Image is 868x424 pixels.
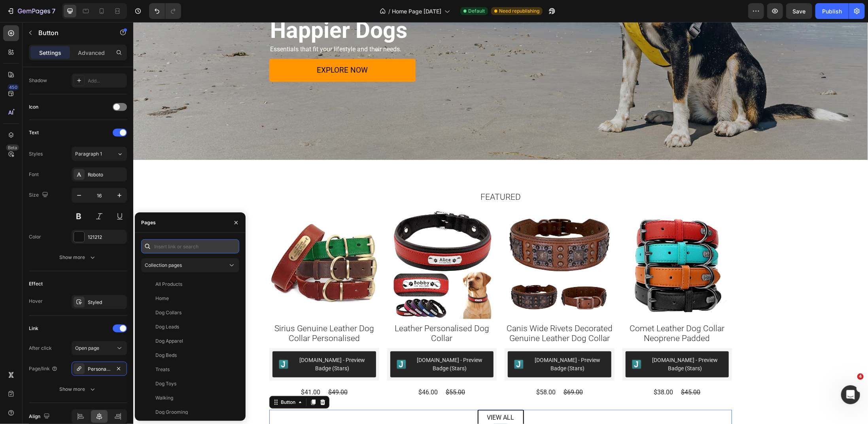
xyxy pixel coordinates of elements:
div: Styles [29,150,43,158]
div: Publish [822,7,842,15]
div: [DOMAIN_NAME] - Preview Badge (Stars) [397,334,472,351]
div: Icon [29,103,38,111]
div: Pages [141,219,156,226]
a: Sirius Genuine Leather Dog Collar Personalised [136,187,246,297]
button: Publish [815,3,849,19]
div: Shadow [29,77,47,84]
span: Open page [75,345,99,351]
p: VIEW ALL [354,391,381,400]
button: Judge.me - Preview Badge (Stars) [374,329,478,355]
button: Show more [29,382,127,396]
div: Add... [88,77,125,84]
p: Settings [39,49,61,57]
button: Show more [29,250,127,265]
div: After click [29,345,52,352]
span: Essentials that fit your lifestyle and their needs. [137,23,268,31]
span: Need republishing [499,8,539,15]
div: $58.00 [402,365,423,376]
h2: Leather Personalised Dog Collar [254,301,364,322]
span: / [388,7,390,15]
div: Personalised-collars [88,366,111,373]
img: Judgeme.png [381,338,390,347]
p: Button [38,28,106,38]
div: Color [29,233,41,240]
div: Dog Beds [155,352,177,359]
div: All Products [155,281,182,288]
div: $69.00 [429,365,450,376]
button: Judge.me - Preview Badge (Stars) [492,329,596,355]
div: $55.00 [312,365,333,376]
div: Size [29,190,50,201]
img: Judgeme.png [263,338,273,347]
div: Link [29,325,38,332]
div: Undo/Redo [149,3,181,19]
div: Dog Grooming [155,409,188,416]
a: Comet Leather Dog Collar Neoprene Padded [489,187,599,297]
div: 121212 [88,234,125,241]
img: Judgeme.png [499,338,508,347]
a: Canis Wide Rivets Decorated Genuine Leather Dog Collar [371,187,481,297]
h2: Comet Leather Dog Collar Neoprene Padded [489,301,599,322]
a: VIEW ALL [344,388,391,403]
div: Dog Leads [155,323,179,330]
iframe: Intercom live chat [841,385,860,404]
div: Dog Collars [155,309,182,316]
h2: Canis Wide Rivets Decorated Genuine Leather Dog Collar [371,301,481,322]
iframe: Design area [133,22,868,424]
h2: Featured [136,169,599,181]
div: $46.00 [284,365,305,376]
button: Judge.me - Preview Badge (Stars) [139,329,243,355]
div: Dog Toys [155,380,176,387]
img: Judgeme.png [146,338,155,347]
img: Canis Wide Rivets Decorated Genuine Leather Dog Collar Dog Nation [371,187,481,297]
div: Roboto [88,171,125,178]
button: 7 [3,3,59,19]
div: Page/link [29,365,58,372]
div: Beta [6,144,19,151]
p: 7 [52,6,55,16]
div: Effect [29,280,43,287]
span: Explore Now [184,43,235,53]
div: Walking [155,394,173,401]
img: Sirius Genuine Leather Dog Collar Personalised Dog Nation [136,187,246,297]
a: Explore Now [136,37,282,60]
div: Treats [155,366,170,373]
span: Save [793,8,806,15]
input: Insert link or search [141,239,239,253]
button: Judge.me - Preview Badge (Stars) [257,329,361,355]
div: 450 [8,84,19,90]
div: Home [155,295,169,302]
div: [DOMAIN_NAME] - Preview Badge (Stars) [279,334,354,351]
div: Hover [29,298,43,305]
button: Save [786,3,812,19]
div: Styled [88,299,125,306]
div: Show more [60,385,96,393]
div: $49.00 [194,365,215,376]
div: $41.00 [167,365,188,376]
img: Genuine Leather Personalised Dog Collar Dog Nation [254,187,364,297]
div: [DOMAIN_NAME] - Preview Badge (Stars) [161,334,236,351]
div: $45.00 [547,365,568,376]
button: Open page [72,341,127,355]
div: Show more [60,253,96,261]
div: Button [146,377,164,384]
span: Paragraph 1 [75,150,102,158]
div: [DOMAIN_NAME] - Preview Badge (Stars) [514,334,590,351]
div: Dog Apparel [155,338,183,345]
span: Default [468,8,485,15]
span: Collection pages [145,262,182,268]
span: Home Page [DATE] [392,7,441,15]
div: Align [29,411,51,422]
span: 4 [857,373,864,380]
img: Comet Genuine Leather Dog Collar Neoprene Padded Dog Nation [489,187,599,297]
div: Text [29,129,39,136]
h2: Sirius Genuine Leather Dog Collar Personalised [136,301,246,322]
button: Paragraph 1 [72,147,127,161]
a: Leather Personalised Dog Collar [254,187,364,297]
div: Font [29,171,39,178]
p: Advanced [78,49,105,57]
div: $38.00 [520,365,541,376]
button: Collection pages [141,258,239,272]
